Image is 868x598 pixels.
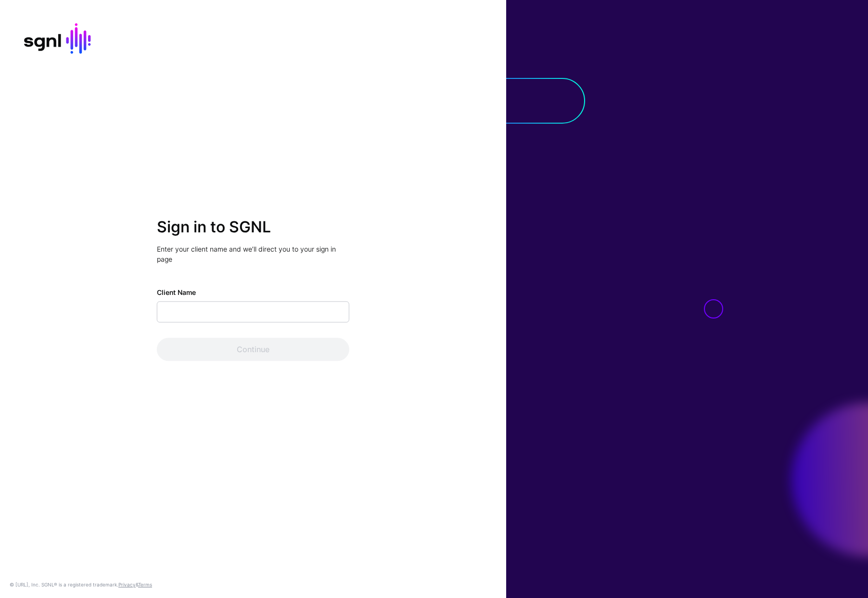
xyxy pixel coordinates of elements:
h2: Sign in to SGNL [157,218,349,236]
a: Terms [138,582,152,587]
label: Client Name [157,287,196,297]
p: Enter your client name and we’ll direct you to your sign in page [157,244,349,264]
a: Privacy [118,582,136,587]
div: © [URL], Inc. SGNL® is a registered trademark. & [10,581,152,588]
